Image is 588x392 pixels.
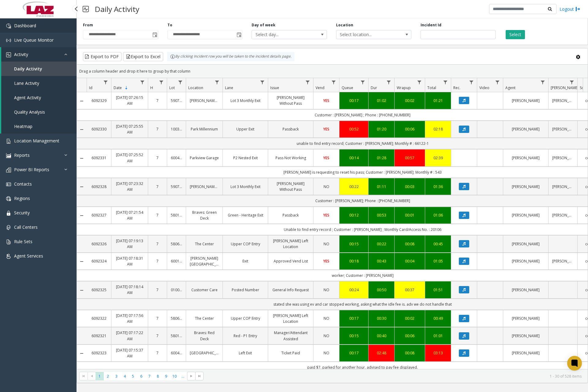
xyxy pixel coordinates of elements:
a: [PERSON_NAME] [507,155,545,161]
a: 00:17 [343,350,365,356]
a: [DATE] 07:18:14 AM [115,284,144,296]
span: Agent Activity [14,95,41,100]
a: [PERSON_NAME] Left Location [272,238,309,250]
img: 'icon' [6,38,11,43]
a: Id Filter Menu [102,78,110,86]
a: [PERSON_NAME]/[GEOGRAPHIC_DATA] [190,98,219,104]
a: Upper Exit [227,126,264,132]
span: YES [323,213,329,218]
div: 00:37 [398,287,421,293]
a: 7 [152,184,163,190]
div: 00:17 [343,315,365,321]
span: Page 9 [162,372,170,380]
span: Quality Analysis [14,109,45,115]
a: 7 [152,126,163,132]
a: Red - P1 Entry [227,333,264,339]
div: 00:06 [398,126,421,132]
a: 01:01 [429,333,447,339]
a: [PERSON_NAME] [552,258,574,264]
a: 6092325 [90,287,107,293]
a: Braves: Green Deck [190,209,219,221]
img: 'icon' [6,182,11,187]
a: Rec. Filter Menu [467,78,476,86]
a: Collapse Details [77,127,87,132]
a: 580645 [171,315,182,321]
a: Collapse Details [77,99,87,104]
a: 580645 [171,241,182,247]
a: [PERSON_NAME] [507,315,545,321]
span: Select location... [336,30,396,39]
a: [DATE] 07:15:37 AM [115,347,144,359]
button: Select [506,30,525,39]
a: 00:45 [429,241,447,247]
a: Collapse Details [77,351,87,356]
span: NO [324,350,329,356]
a: [DATE] 07:18:31 AM [115,255,144,267]
span: NO [324,287,329,292]
a: Manager/Attendant Assisted [272,330,309,341]
span: Live Queue Monitor [14,37,54,43]
a: [PERSON_NAME][GEOGRAPHIC_DATA] [190,255,219,267]
span: Page 5 [129,372,137,380]
a: Dur Filter Menu [385,78,393,86]
span: Activity [14,51,28,57]
a: 01:06 [429,212,447,218]
img: 'icon' [6,52,11,57]
a: 03:13 [429,350,447,356]
div: 00:01 [398,212,421,218]
a: Daily Activity [1,62,77,76]
span: Regions [14,195,30,201]
a: 00:49 [429,315,447,321]
a: YES [317,212,335,218]
button: Export to PDF [83,52,122,61]
a: [PERSON_NAME] [552,212,574,218]
a: 6092330 [90,126,107,132]
a: 00:04 [398,258,421,264]
a: [PERSON_NAME] [507,126,545,132]
a: Lane Activity [1,76,77,90]
a: Posted Number [227,287,264,293]
div: 00:18 [343,258,365,264]
a: [PERSON_NAME]/[GEOGRAPHIC_DATA] [190,184,219,190]
span: YES [323,126,329,132]
div: 00:52 [343,126,365,132]
a: Collapse Details [77,213,87,218]
a: [DATE] 07:17:56 AM [115,313,144,324]
div: 02:18 [429,126,447,132]
div: 00:15 [343,241,365,247]
label: To [167,22,172,28]
span: Toggle popup [151,30,158,39]
span: Toggle popup [235,30,242,39]
a: 7 [152,287,163,293]
a: [DATE] 07:25:55 AM [115,123,144,135]
a: [PERSON_NAME] [507,287,545,293]
span: Heatmap [14,123,32,129]
span: Page 2 [104,372,112,380]
a: [PERSON_NAME] [507,212,545,218]
a: 00:53 [372,212,391,218]
button: Export to Excel [123,52,163,61]
a: 6092328 [90,184,107,190]
a: 00:14 [343,155,365,161]
a: Braves: Red Deck [190,330,219,341]
div: 01:05 [429,258,447,264]
a: 01:02 [372,98,391,104]
div: 00:22 [343,184,365,190]
a: Exit [227,258,264,264]
a: [DATE] 07:21:54 AM [115,209,144,221]
a: 00:22 [372,241,391,247]
a: 00:15 [343,333,365,339]
span: YES [323,258,329,264]
div: 00:43 [372,258,391,264]
a: Parkview Garage [190,155,219,161]
a: Collapse Details [77,184,87,189]
a: [PERSON_NAME] Without Pass [272,95,309,106]
a: NO [317,333,335,339]
a: 00:40 [372,333,391,339]
a: Agent Activity [1,90,77,105]
img: pageIcon [83,2,89,17]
